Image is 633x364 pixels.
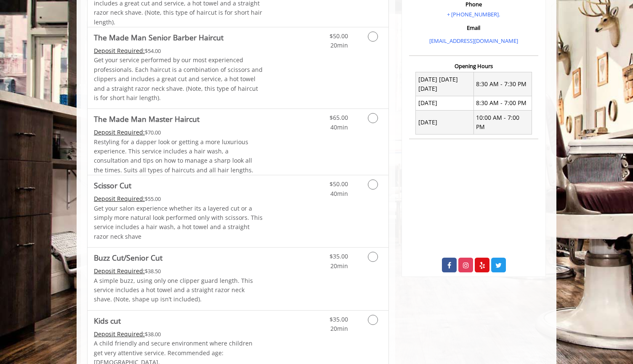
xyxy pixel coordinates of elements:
[94,204,263,242] p: Get your salon experience whether its a layered cut or a simply more natural look performed only ...
[330,252,348,260] span: $35.00
[94,46,263,55] div: $54.00
[330,32,348,40] span: $50.00
[94,113,199,125] b: The Made Man Master Haircut
[94,252,162,264] b: Buzz Cut/Senior Cut
[473,72,532,96] td: 8:30 AM - 7:30 PM
[473,111,532,135] td: 10:00 AM - 7:00 PM
[447,11,500,18] a: + [PHONE_NUMBER].
[473,96,532,110] td: 8:30 AM - 7:00 PM
[416,96,474,110] td: [DATE]
[411,1,536,7] h3: Phone
[94,32,223,43] b: The Made Man Senior Barber Haircut
[330,180,348,188] span: $50.00
[330,190,348,198] span: 40min
[94,55,263,103] p: Get your service performed by our most experienced professionals. Each haircut is a combination o...
[416,72,474,96] td: [DATE] [DATE] [DATE]
[94,128,263,137] div: $70.00
[94,330,145,338] span: This service needs some Advance to be paid before we block your appointment
[330,41,348,49] span: 20min
[330,315,348,323] span: $35.00
[94,315,121,327] b: Kids cut
[94,330,263,339] div: $38.00
[94,266,263,276] div: $38.50
[94,267,145,275] span: This service needs some Advance to be paid before we block your appointment
[411,25,536,31] h3: Email
[416,111,474,135] td: [DATE]
[94,276,263,304] p: A simple buzz, using only one clipper guard length. This service includes a hot towel and a strai...
[94,128,145,136] span: This service needs some Advance to be paid before we block your appointment
[330,123,348,131] span: 40min
[330,113,348,121] span: $65.00
[94,195,145,203] span: This service needs some Advance to be paid before we block your appointment
[94,179,131,191] b: Scissor Cut
[330,262,348,270] span: 20min
[429,37,518,45] a: [EMAIL_ADDRESS][DOMAIN_NAME]
[409,63,538,69] h3: Opening Hours
[94,138,253,174] span: Restyling for a dapper look or getting a more luxurious experience. This service includes a hair ...
[330,324,348,332] span: 20min
[94,194,263,203] div: $55.00
[94,47,145,55] span: This service needs some Advance to be paid before we block your appointment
